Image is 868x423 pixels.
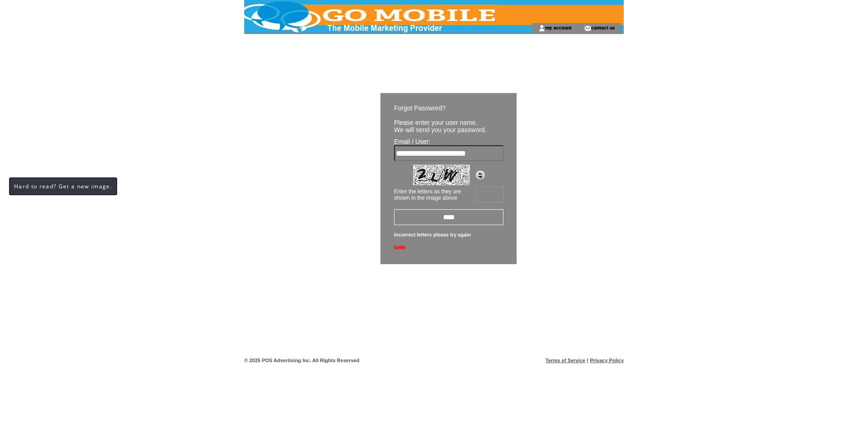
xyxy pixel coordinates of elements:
[546,358,586,363] a: Terms of Service
[538,25,545,32] img: account_icon.gif
[244,358,360,363] span: © 2025 POS Advertising Inc. All Rights Reserved
[476,171,485,180] img: refresh.png
[394,188,461,201] span: Enter the letters as they are shown in the image above
[545,25,572,30] a: my account
[587,358,588,363] span: |
[413,165,470,185] img: Captcha.jpg
[394,230,503,240] span: Incorrect letters please try again
[394,104,487,133] span: Forgot Password? Please enter your user name. We will send you your password.
[591,25,615,30] a: contact us
[394,138,430,145] span: Email / User:
[394,244,406,249] a: Login
[590,358,624,363] a: Privacy Policy
[14,182,112,190] span: Hard to read? Get a new image.
[584,25,591,32] img: contact_us_icon.gif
